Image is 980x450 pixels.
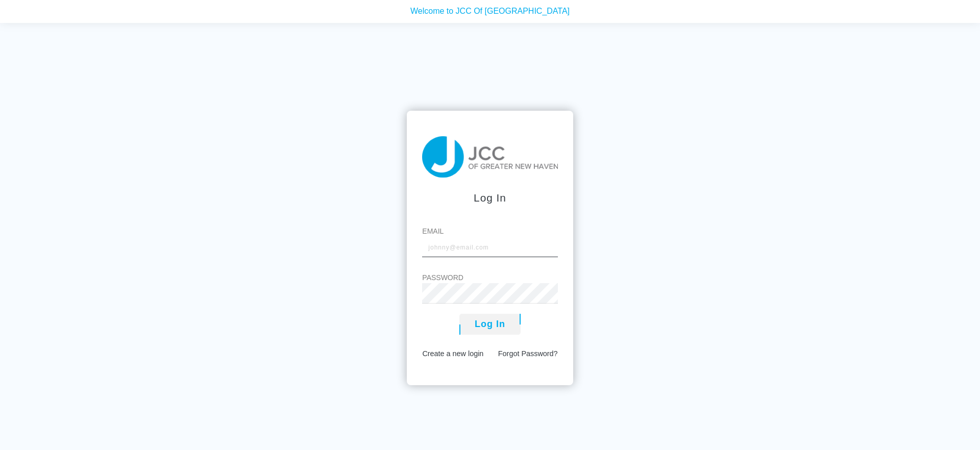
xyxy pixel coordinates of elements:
[459,314,521,335] button: Log In
[422,226,557,237] label: Email
[422,272,557,283] label: Password
[422,136,557,178] img: taiji-logo.png
[498,349,558,358] a: Forgot Password?
[422,237,557,257] input: johnny@email.com
[422,349,483,358] a: Create a new login
[422,190,557,206] div: Log In
[8,2,972,15] p: Welcome to JCC Of [GEOGRAPHIC_DATA]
